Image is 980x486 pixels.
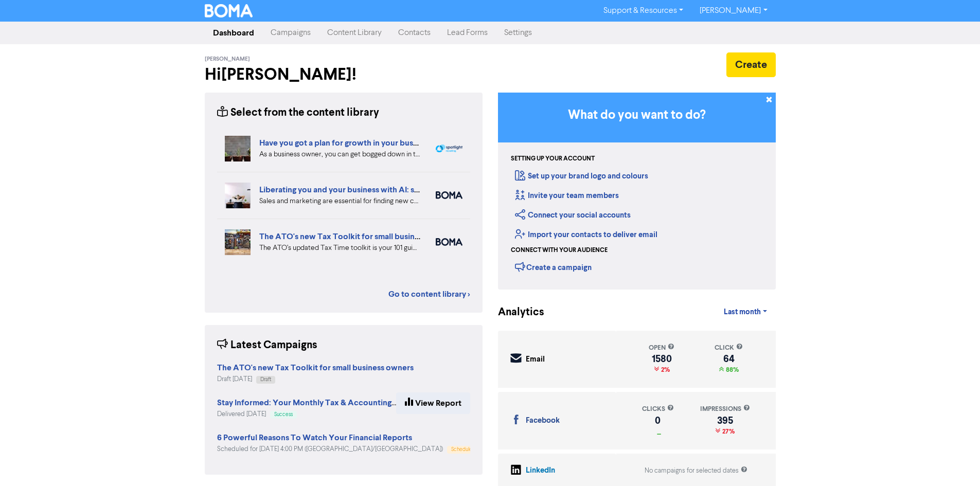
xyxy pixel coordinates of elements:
span: 88% [724,366,739,374]
a: Contacts [390,23,439,43]
span: Success [274,412,293,417]
div: The ATO’s updated Tax Time toolkit is your 101 guide to business taxes. We’ve summarised the key ... [259,243,420,254]
div: Analytics [498,304,531,320]
div: LinkedIn [526,465,555,477]
div: impressions [700,404,750,414]
span: Scheduled [451,447,475,452]
a: Have you got a plan for growth in your business? [259,138,435,148]
a: Content Library [319,23,390,43]
a: Connect your social accounts [515,210,631,220]
span: _ [655,427,661,436]
a: Last month [716,302,775,322]
a: Set up your brand logo and colours [515,171,648,181]
div: Connect with your audience [511,246,608,255]
div: Setting up your account [511,154,595,164]
strong: 6 Powerful Reasons To Watch Your Financial Reports [217,433,412,443]
div: clicks [642,404,674,414]
a: Campaigns [262,23,319,43]
h2: Hi [PERSON_NAME] ! [205,65,483,84]
div: Latest Campaigns [217,337,317,353]
div: 1580 [649,355,674,363]
span: Draft [260,377,271,382]
h3: What do you want to do? [513,108,760,123]
div: Scheduled for [DATE] 4:00 PM ([GEOGRAPHIC_DATA]/[GEOGRAPHIC_DATA]) [217,444,470,454]
div: 64 [715,355,743,363]
iframe: Chat Widget [929,437,980,486]
div: Email [526,354,545,366]
span: 2% [659,366,670,374]
div: Getting Started in BOMA [498,93,776,290]
strong: The ATO's new Tax Toolkit for small business owners [217,363,414,373]
a: [PERSON_NAME] [691,3,775,19]
div: As a business owner, you can get bogged down in the demands of day-to-day business. We can help b... [259,149,420,160]
div: open [649,343,674,353]
div: Delivered [DATE] [217,409,396,419]
span: [PERSON_NAME] [205,56,250,63]
span: Last month [724,308,761,317]
a: The ATO's new Tax Toolkit for small business owners [259,231,456,242]
img: spotlight [436,145,462,153]
strong: Stay Informed: Your Monthly Tax & Accounting Update [217,398,421,408]
a: Invite your team members [515,191,619,201]
div: 0 [642,417,674,425]
a: The ATO's new Tax Toolkit for small business owners [217,364,414,372]
div: Facebook [526,415,560,427]
a: Lead Forms [439,23,496,43]
a: 6 Powerful Reasons To Watch Your Financial Reports [217,434,412,442]
div: click [715,343,743,353]
img: boma [436,191,462,199]
div: Sales and marketing are essential for finding new customers but eat into your business time. We e... [259,196,420,207]
div: Create a campaign [515,259,592,275]
a: Liberating you and your business with AI: sales and marketing [259,185,483,195]
span: 27% [720,427,735,436]
div: 395 [700,417,750,425]
a: Import your contacts to deliver email [515,230,657,240]
a: Go to content library > [388,288,470,300]
div: Select from the content library [217,105,379,121]
a: View Report [396,392,470,414]
div: Draft [DATE] [217,374,414,384]
button: Create [726,52,776,77]
img: boma [436,238,462,246]
a: Dashboard [205,23,262,43]
a: Stay Informed: Your Monthly Tax & Accounting Update [217,399,421,407]
a: Support & Resources [595,3,691,19]
div: No campaigns for selected dates [645,466,747,476]
img: BOMA Logo [205,4,253,17]
a: Settings [496,23,540,43]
